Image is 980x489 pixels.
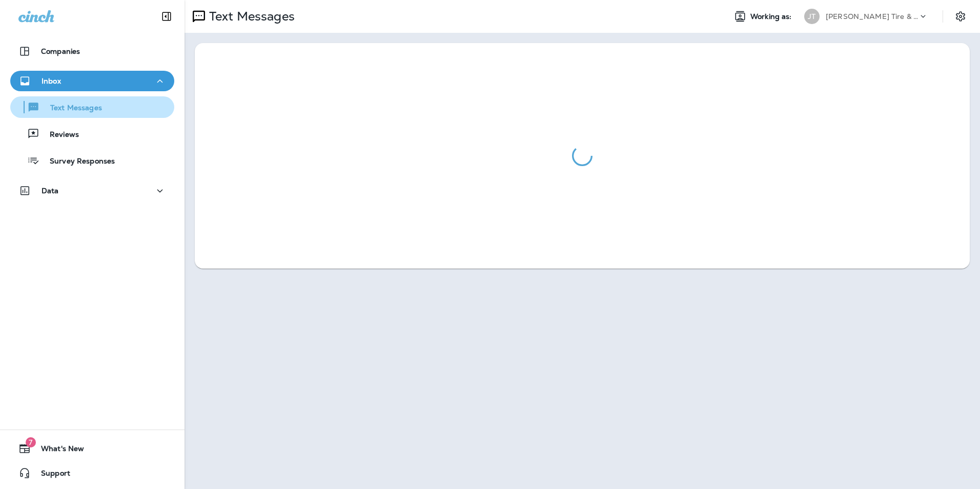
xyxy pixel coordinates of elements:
span: What's New [31,444,84,457]
button: Support [10,463,174,483]
span: 7 [26,437,36,447]
button: Collapse Sidebar [152,6,181,27]
button: Reviews [10,123,174,145]
p: Reviews [39,130,79,140]
p: Text Messages [205,9,295,24]
p: Text Messages [40,104,102,113]
p: [PERSON_NAME] Tire & Auto [826,12,918,21]
div: JT [804,9,820,24]
button: Survey Responses [10,150,174,171]
button: Settings [951,7,970,26]
p: Survey Responses [39,157,115,167]
button: Companies [10,41,174,62]
button: Data [10,180,174,201]
p: Companies [41,47,80,55]
button: 7What's New [10,438,174,459]
span: Working as: [750,12,794,21]
button: Text Messages [10,96,174,118]
span: Support [31,469,70,481]
p: Inbox [42,77,61,85]
button: Inbox [10,71,174,91]
p: Data [42,187,59,195]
